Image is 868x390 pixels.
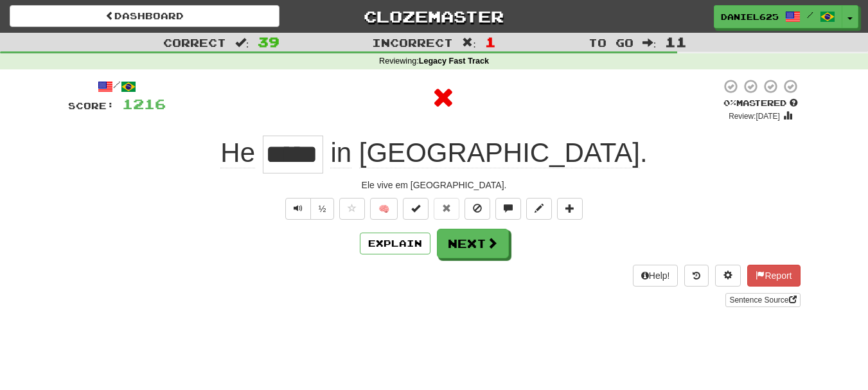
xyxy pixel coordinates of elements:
[370,198,398,220] button: 🧠
[485,34,496,49] span: 1
[323,137,648,168] span: .
[633,265,678,287] button: Help!
[465,198,490,220] button: Ignore sentence (alt+i)
[68,100,114,111] span: Score:
[235,37,249,48] span: :
[285,198,311,220] button: Play sentence audio (ctl+space)
[68,78,166,94] div: /
[283,198,335,220] div: Text-to-speech controls
[330,137,351,168] span: in
[684,265,709,287] button: Round history (alt+y)
[437,229,509,258] button: Next
[729,112,780,121] small: Review: [DATE]
[122,96,166,112] span: 1216
[68,179,801,191] div: Ele vive em [GEOGRAPHIC_DATA].
[403,198,429,220] button: Set this sentence to 100% Mastered (alt+m)
[258,34,279,49] span: 39
[557,198,583,220] button: Add to collection (alt+a)
[526,198,552,220] button: Edit sentence (alt+d)
[642,37,657,48] span: :
[725,293,800,307] a: Sentence Source
[419,57,489,66] strong: Legacy Fast Track
[721,98,801,109] div: Mastered
[495,198,521,220] button: Discuss sentence (alt+u)
[721,11,779,22] span: Daniel625
[723,98,736,108] span: 0 %
[665,34,687,49] span: 11
[807,10,813,19] span: /
[747,265,800,287] button: Report
[310,198,335,220] button: ½
[359,137,640,168] span: [GEOGRAPHIC_DATA]
[589,36,633,49] span: To go
[372,36,453,49] span: Incorrect
[434,198,459,220] button: Reset to 0% Mastered (alt+r)
[360,233,430,254] button: Explain
[339,198,365,220] button: Favorite sentence (alt+f)
[714,5,842,28] a: Daniel625 /
[462,37,476,48] span: :
[220,137,255,168] span: He
[163,36,226,49] span: Correct
[10,5,279,27] a: Dashboard
[299,5,569,28] a: Clozemaster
